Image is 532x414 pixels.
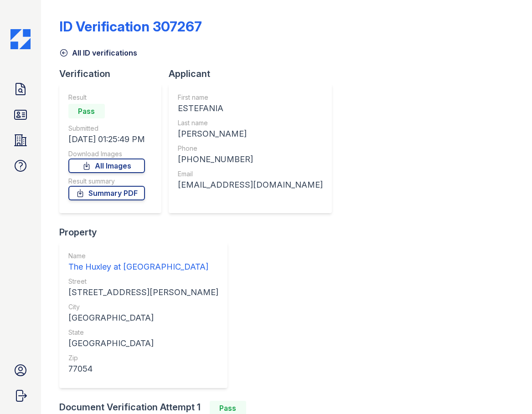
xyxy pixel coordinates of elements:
a: Summary PDF [68,186,145,200]
div: [STREET_ADDRESS][PERSON_NAME] [68,286,218,299]
div: [GEOGRAPHIC_DATA] [68,337,218,350]
iframe: chat widget [494,378,523,405]
div: Applicant [169,67,339,80]
div: Phone [178,144,323,153]
div: Download Images [68,149,145,158]
div: ESTEFANIA [178,102,323,115]
div: City [68,302,218,312]
div: [GEOGRAPHIC_DATA] [68,312,218,324]
div: Last name [178,118,323,128]
div: ID Verification 307267 [59,18,202,35]
div: Result summary [68,177,145,186]
div: Zip [68,353,218,363]
div: [PHONE_NUMBER] [178,153,323,166]
div: [EMAIL_ADDRESS][DOMAIN_NAME] [178,179,323,191]
a: All ID verifications [59,47,137,58]
img: CE_Icon_Blue-c292c112584629df590d857e76928e9f676e5b41ef8f769ba2f05ee15b207248.png [10,29,31,49]
div: Pass [68,104,105,118]
div: Email [178,169,323,179]
div: Property [59,226,235,239]
div: [PERSON_NAME] [178,128,323,140]
div: 77054 [68,363,218,375]
div: First name [178,93,323,102]
div: The Huxley at [GEOGRAPHIC_DATA] [68,261,218,273]
div: Result [68,93,145,102]
div: State [68,328,218,337]
div: Submitted [68,124,145,133]
div: Name [68,251,218,261]
a: All Images [68,158,145,173]
div: Verification [59,67,169,80]
a: Name The Huxley at [GEOGRAPHIC_DATA] [68,251,218,273]
div: [DATE] 01:25:49 PM [68,133,145,146]
div: Street [68,277,218,286]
